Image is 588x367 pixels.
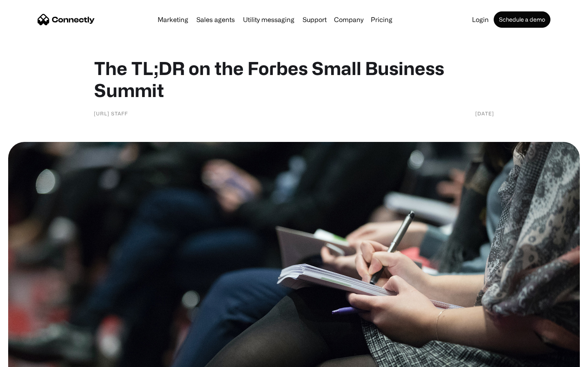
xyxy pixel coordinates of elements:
[240,16,298,23] a: Utility messaging
[94,57,494,101] h1: The TL;DR on the Forbes Small Business Summit
[16,353,49,364] ul: Language list
[367,16,396,23] a: Pricing
[299,16,330,23] a: Support
[154,16,192,23] a: Marketing
[334,14,363,25] div: Company
[8,353,49,364] aside: Language selected: English
[193,16,238,23] a: Sales agents
[469,16,492,23] a: Login
[94,109,128,117] div: [URL] Staff
[494,11,550,28] a: Schedule a demo
[475,109,494,117] div: [DATE]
